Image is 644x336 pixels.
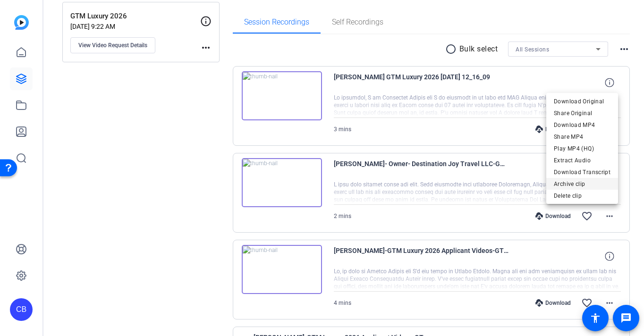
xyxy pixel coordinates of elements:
[554,119,610,131] span: Download MP4
[554,190,610,202] span: Delete clip
[554,143,610,154] span: Play MP4 (HQ)
[554,131,610,143] span: Share MP4
[554,155,610,166] span: Extract Audio
[554,178,610,190] span: Archive clip
[554,96,610,107] span: Download Original
[554,167,610,178] span: Download Transcript
[554,108,610,119] span: Share Original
